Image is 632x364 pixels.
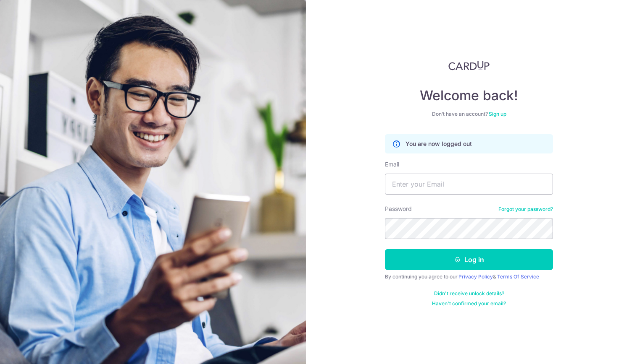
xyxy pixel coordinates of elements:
[489,111,506,117] a: Sign up
[385,160,399,169] label: Email
[434,290,504,297] a: Didn't receive unlock details?
[385,87,553,104] h4: Welcome back!
[385,205,412,213] label: Password
[432,300,506,307] a: Haven't confirmed your email?
[385,174,553,195] input: Enter your Email
[406,140,472,148] p: You are now logged out
[385,111,553,117] div: Don’t have an account?
[385,249,553,270] button: Log in
[458,273,493,280] a: Privacy Policy
[385,273,553,280] div: By continuing you agree to our &
[497,273,539,280] a: Terms Of Service
[498,206,553,213] a: Forgot your password?
[448,60,490,70] img: CardUp Logo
